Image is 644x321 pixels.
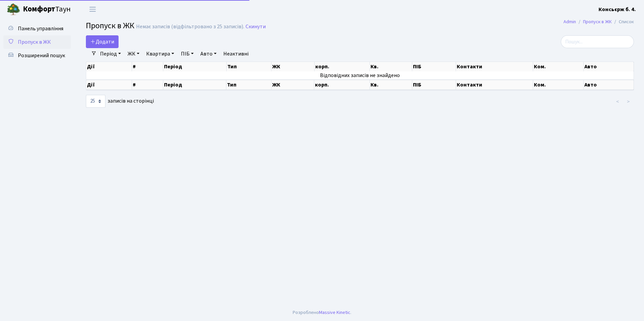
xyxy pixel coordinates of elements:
th: # [132,62,163,71]
b: Комфорт [23,4,55,14]
th: Кв. [370,62,412,71]
a: ЖК [125,48,142,60]
th: Ком. [533,62,584,71]
th: Дії [86,62,132,71]
th: Тип [227,62,272,71]
a: Розширений пошук [3,49,71,62]
a: Квартира [143,48,177,60]
a: Авто [198,48,219,60]
a: Пропуск в ЖК [583,18,612,25]
th: Контакти [456,62,533,71]
th: ЖК [271,80,314,90]
b: Консьєрж б. 4. [599,6,636,13]
th: Дії [86,80,132,90]
a: Панель управління [3,22,71,35]
th: Кв. [370,80,412,90]
a: Пропуск в ЖК [3,35,71,49]
a: Неактивні [221,48,251,60]
div: Розроблено . [293,309,351,316]
a: Admin [563,18,576,25]
img: logo.png [7,3,20,16]
th: Контакти [456,80,533,90]
span: Таун [23,4,71,15]
th: корп. [314,80,369,90]
span: Розширений пошук [18,52,65,59]
span: Додати [90,38,114,45]
td: Відповідних записів не знайдено [86,71,634,79]
th: ЖК [271,62,314,71]
th: Авто [584,80,634,90]
select: записів на сторінці [86,95,105,108]
th: ПІБ [412,62,456,71]
th: ПІБ [412,80,456,90]
a: ПІБ [178,48,196,60]
nav: breadcrumb [553,15,644,29]
a: Додати [86,35,119,48]
label: записів на сторінці [86,95,154,108]
button: Переключити навігацію [84,4,101,15]
th: Авто [584,62,634,71]
th: Період [163,80,227,90]
a: Консьєрж б. 4. [599,5,636,13]
th: Тип [226,80,271,90]
span: Пропуск в ЖК [86,20,134,32]
a: Період [97,48,124,60]
span: Пропуск в ЖК [18,38,51,46]
a: Massive Kinetic [319,309,350,316]
div: Немає записів (відфільтровано з 25 записів). [136,24,244,30]
input: Пошук... [561,35,634,48]
th: Період [163,62,227,71]
th: # [132,80,163,90]
a: Скинути [246,24,266,30]
span: Панель управління [18,25,63,32]
li: Список [612,18,634,26]
th: корп. [315,62,370,71]
th: Ком. [533,80,584,90]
